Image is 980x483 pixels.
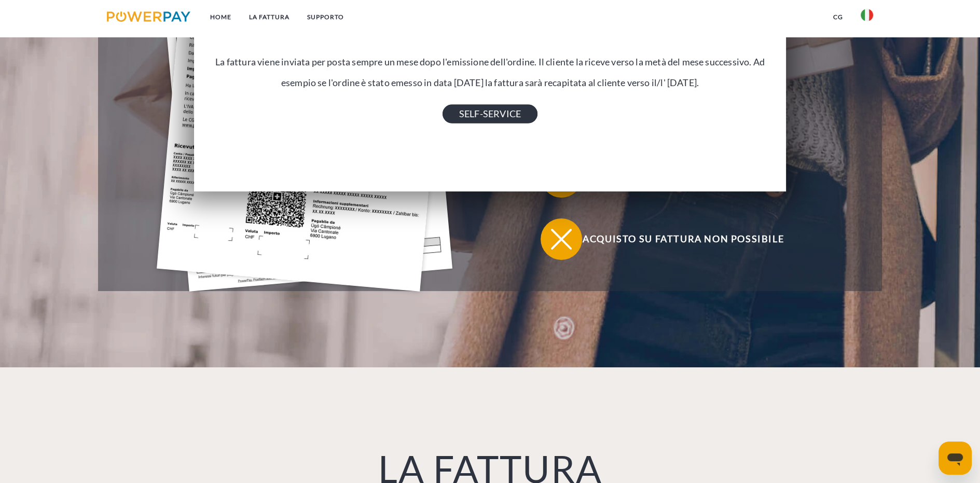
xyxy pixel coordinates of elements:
[203,9,777,114] div: La fattura viene inviata per posta sempre un mese dopo l'emissione dell'ordine. Il cliente la ric...
[240,8,298,26] a: LA FATTURA
[556,218,810,260] span: Acquisto su fattura non possibile
[548,226,574,252] img: qb_close.svg
[107,11,190,22] img: logo-powerpay.svg
[938,441,972,475] iframe: Pulsante per aprire la finestra di messaggistica
[298,8,353,26] a: Supporto
[541,218,810,260] button: Acquisto su fattura non possibile
[443,105,537,123] a: SELF-SERVICE
[201,8,240,26] a: Home
[824,8,852,26] a: CG
[861,9,873,21] img: it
